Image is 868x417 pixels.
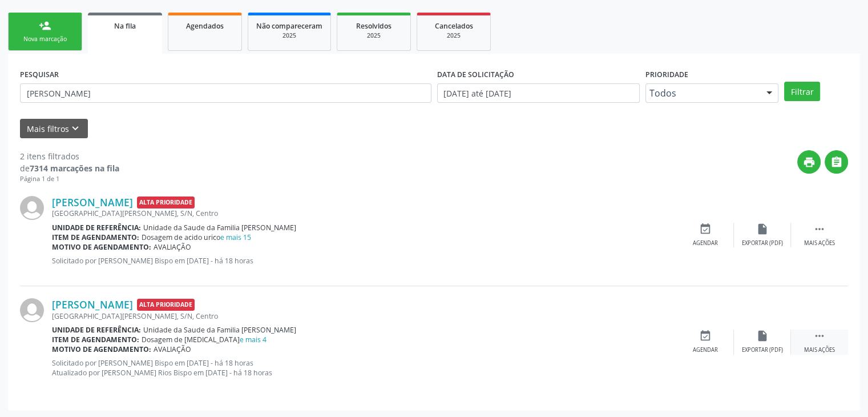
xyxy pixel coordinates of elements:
[52,344,151,354] b: Motivo de agendamento:
[756,330,769,342] i: insert_drive_file
[699,223,712,235] i: event_available
[240,335,267,344] a: e mais 4
[52,223,141,232] b: Unidade de referência:
[425,31,482,40] div: 2025
[813,330,826,342] i: 
[256,31,322,40] div: 2025
[804,239,835,247] div: Mais ações
[20,196,44,220] img: img
[356,21,391,31] span: Resolvidos
[437,83,640,103] input: Selecione um intervalo
[30,163,119,174] strong: 7314 marcações na fila
[693,239,718,247] div: Agendar
[699,330,712,342] i: event_available
[114,21,136,31] span: Na fila
[813,223,826,235] i: 
[742,346,783,354] div: Exportar (PDF)
[143,223,296,232] span: Unidade da Saude da Familia [PERSON_NAME]
[797,150,821,174] button: print
[830,156,843,169] i: 
[39,19,51,32] div: person_add
[17,35,74,43] div: Nova marcação
[142,232,251,242] span: Dosagem de acido urico
[52,196,133,209] a: [PERSON_NAME]
[256,21,322,31] span: Não compareceram
[52,358,677,378] p: Solicitado por [PERSON_NAME] Bispo em [DATE] - há 18 horas Atualizado por [PERSON_NAME] Rios Bisp...
[69,122,82,135] i: keyboard_arrow_down
[154,344,191,354] span: AVALIAÇÃO
[137,299,195,311] span: Alta Prioridade
[742,239,783,247] div: Exportar (PDF)
[137,197,195,209] span: Alta Prioridade
[20,83,431,103] input: Nome, CNS
[20,150,119,162] div: 2 itens filtrados
[52,256,677,266] p: Solicitado por [PERSON_NAME] Bispo em [DATE] - há 18 horas
[20,119,88,139] button: Mais filtroskeyboard_arrow_down
[756,223,769,235] i: insert_drive_file
[649,87,756,99] span: Todos
[20,162,119,174] div: de
[20,298,44,322] img: img
[52,335,139,344] b: Item de agendamento:
[52,242,151,252] b: Motivo de agendamento:
[825,150,848,174] button: 
[220,232,251,242] a: e mais 15
[142,335,267,344] span: Dosagem de [MEDICAL_DATA]
[435,21,473,31] span: Cancelados
[693,346,718,354] div: Agendar
[20,174,119,184] div: Página 1 de 1
[143,325,296,335] span: Unidade da Saude da Familia [PERSON_NAME]
[803,156,815,169] i: print
[804,346,835,354] div: Mais ações
[645,66,688,83] label: Prioridade
[345,31,402,40] div: 2025
[52,232,139,242] b: Item de agendamento:
[52,311,677,321] div: [GEOGRAPHIC_DATA][PERSON_NAME], S/N, Centro
[52,298,133,311] a: [PERSON_NAME]
[52,209,677,218] div: [GEOGRAPHIC_DATA][PERSON_NAME], S/N, Centro
[20,66,59,83] label: PESQUISAR
[52,325,141,335] b: Unidade de referência:
[186,21,224,31] span: Agendados
[154,242,191,252] span: AVALIAÇÃO
[784,82,820,101] button: Filtrar
[437,66,514,83] label: DATA DE SOLICITAÇÃO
